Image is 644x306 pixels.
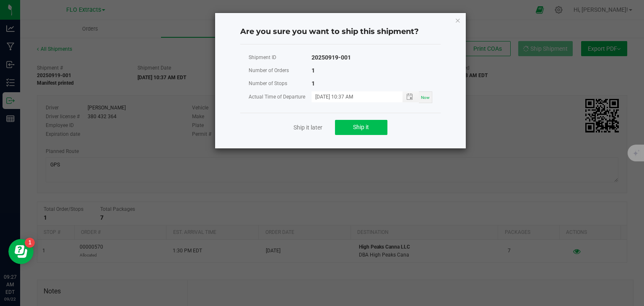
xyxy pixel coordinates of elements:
div: Actual Time of Departure [249,92,312,102]
button: Close [455,15,461,25]
div: Number of Orders [249,65,312,76]
span: Now [421,95,430,100]
button: Ship it [335,120,387,135]
div: 20250919-001 [312,52,351,63]
div: Shipment ID [249,52,312,63]
div: 1 [312,65,315,76]
input: MM/dd/yyyy HH:MM a [312,91,394,102]
h4: Are you sure you want to ship this shipment? [240,26,441,37]
iframe: Resource center unread badge [25,238,35,248]
iframe: Resource center [8,239,34,264]
span: Toggle popup [402,91,419,102]
a: Ship it later [293,123,322,132]
span: Ship it [353,124,369,130]
div: Number of Stops [249,78,312,89]
div: 1 [312,78,315,89]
